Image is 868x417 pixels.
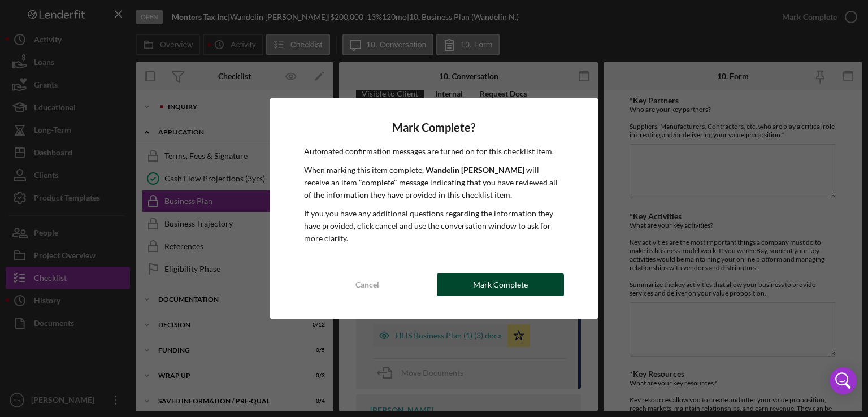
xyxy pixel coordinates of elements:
div: Open Intercom Messenger [830,367,857,394]
p: When marking this item complete, will receive an item "complete" message indicating that you have... [304,164,565,202]
h4: Mark Complete? [304,121,565,134]
p: If you you have any additional questions regarding the information they have provided, click canc... [304,207,565,245]
div: Mark Complete [473,273,528,296]
b: Wandelin [PERSON_NAME] [426,165,524,175]
button: Mark Complete [437,273,564,296]
p: Automated confirmation messages are turned on for this checklist item. [304,145,565,158]
div: Cancel [355,273,379,296]
button: Cancel [304,273,431,296]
